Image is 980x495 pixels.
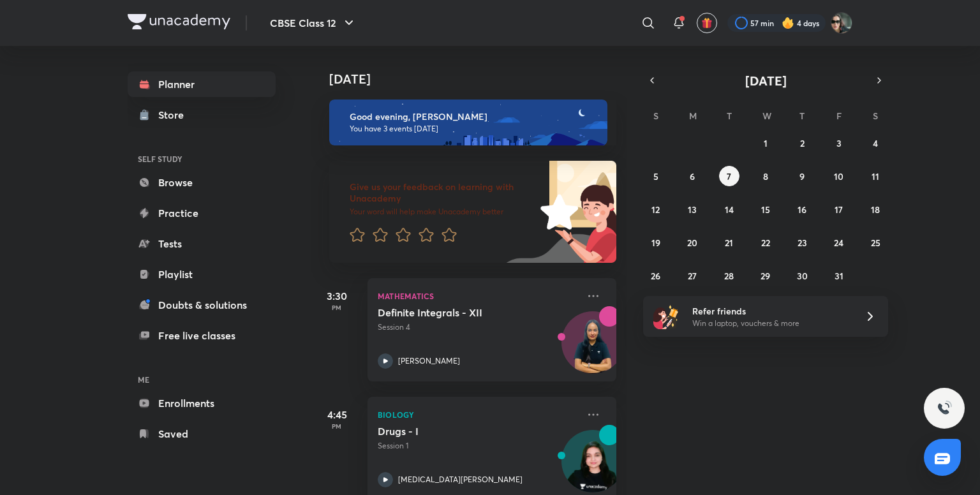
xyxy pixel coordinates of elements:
[834,237,843,249] abbr: October 24, 2025
[687,237,697,249] abbr: October 20, 2025
[873,137,878,149] abbr: October 4, 2025
[688,203,697,216] abbr: October 13, 2025
[782,17,794,29] img: streak
[799,110,805,122] abbr: Thursday
[128,231,276,256] a: Tests
[755,133,776,153] button: October 1, 2025
[128,102,276,128] a: Store
[829,265,849,286] button: October 31, 2025
[329,71,629,87] h4: [DATE]
[831,12,852,34] img: Arihant
[378,288,578,304] p: Mathematics
[792,133,812,153] button: October 2, 2025
[128,323,276,348] a: Free live classes
[755,166,776,186] button: October 8, 2025
[646,232,666,253] button: October 19, 2025
[799,170,805,182] abbr: October 9, 2025
[653,170,658,182] abbr: October 5, 2025
[761,237,770,249] abbr: October 22, 2025
[829,166,849,186] button: October 10, 2025
[690,170,695,182] abbr: October 6, 2025
[646,265,666,286] button: October 26, 2025
[311,304,362,311] p: PM
[797,270,808,282] abbr: October 30, 2025
[128,71,276,97] a: Planner
[646,199,666,219] button: October 12, 2025
[689,110,697,122] abbr: Monday
[829,232,849,253] button: October 24, 2025
[725,203,734,216] abbr: October 14, 2025
[378,306,537,319] h5: Definite Integrals - XII
[262,10,364,36] button: CBSE Class 12
[829,199,849,219] button: October 17, 2025
[745,72,787,89] span: [DATE]
[762,110,771,122] abbr: Wednesday
[653,110,658,122] abbr: Sunday
[128,292,276,318] a: Doubts & solutions
[128,262,276,287] a: Playlist
[651,203,660,216] abbr: October 12, 2025
[128,14,230,29] img: Company Logo
[727,110,732,122] abbr: Tuesday
[835,270,843,282] abbr: October 31, 2025
[311,422,362,430] p: PM
[792,232,812,253] button: October 23, 2025
[653,304,679,329] img: referral
[398,474,523,485] p: [MEDICAL_DATA][PERSON_NAME]
[661,71,870,89] button: [DATE]
[682,166,702,186] button: October 6, 2025
[682,265,702,286] button: October 27, 2025
[865,232,886,253] button: October 25, 2025
[128,421,276,447] a: Saved
[865,199,886,219] button: October 18, 2025
[128,170,276,195] a: Browse
[761,203,770,216] abbr: October 15, 2025
[834,170,843,182] abbr: October 10, 2025
[798,237,807,249] abbr: October 23, 2025
[497,161,616,263] img: feedback_image
[378,321,578,333] p: Session 4
[871,203,880,216] abbr: October 18, 2025
[865,133,886,153] button: October 4, 2025
[719,199,739,219] button: October 14, 2025
[651,270,660,282] abbr: October 26, 2025
[128,14,230,33] a: Company Logo
[128,148,276,170] h6: SELF STUDY
[764,137,768,149] abbr: October 1, 2025
[682,232,702,253] button: October 20, 2025
[719,265,739,286] button: October 28, 2025
[829,133,849,153] button: October 3, 2025
[350,181,536,204] h6: Give us your feedback on learning with Unacademy
[755,199,776,219] button: October 15, 2025
[311,288,362,304] h5: 3:30
[350,207,536,217] p: Your word will help make Unacademy better
[798,203,806,216] abbr: October 16, 2025
[755,265,776,286] button: October 29, 2025
[724,270,734,282] abbr: October 28, 2025
[692,318,849,329] p: Win a laptop, vouchers & more
[682,199,702,219] button: October 13, 2025
[692,304,849,318] h6: Refer friends
[871,237,880,249] abbr: October 25, 2025
[128,200,276,226] a: Practice
[792,166,812,186] button: October 9, 2025
[350,111,596,122] h6: Good evening, [PERSON_NAME]
[350,124,596,134] p: You have 3 events [DATE]
[378,425,537,438] h5: Drugs - I
[378,407,578,422] p: Biology
[697,13,717,33] button: avatar
[937,401,952,416] img: ttu
[792,265,812,286] button: October 30, 2025
[311,407,362,422] h5: 4:45
[792,199,812,219] button: October 16, 2025
[835,203,843,216] abbr: October 17, 2025
[128,390,276,416] a: Enrollments
[651,237,660,249] abbr: October 19, 2025
[836,137,842,149] abbr: October 3, 2025
[158,107,191,122] div: Store
[872,170,879,182] abbr: October 11, 2025
[128,369,276,390] h6: ME
[719,232,739,253] button: October 21, 2025
[763,170,768,182] abbr: October 8, 2025
[688,270,697,282] abbr: October 27, 2025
